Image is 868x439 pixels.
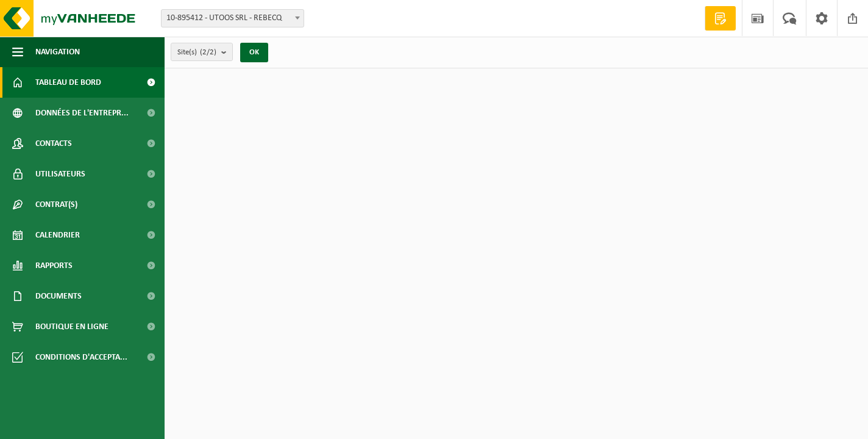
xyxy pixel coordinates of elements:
button: Site(s)(2/2) [171,43,233,61]
span: Rapports [35,250,73,281]
span: Données de l'entrepr... [35,98,129,128]
span: Tableau de bord [35,67,101,98]
span: Navigation [35,37,80,67]
span: Documents [35,281,82,311]
span: Conditions d'accepta... [35,342,127,372]
span: Site(s) [177,43,216,62]
span: 10-895412 - UTOOS SRL - REBECQ [161,9,304,27]
span: Boutique en ligne [35,311,108,342]
span: Calendrier [35,220,80,250]
button: OK [240,43,268,62]
span: 10-895412 - UTOOS SRL - REBECQ [162,10,304,27]
span: Contrat(s) [35,189,77,220]
count: (2/2) [200,48,216,56]
span: Contacts [35,128,72,159]
span: Utilisateurs [35,159,85,189]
